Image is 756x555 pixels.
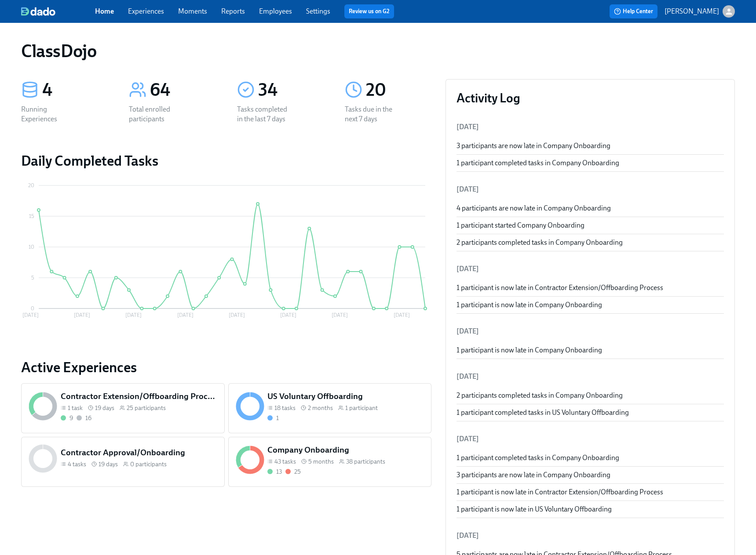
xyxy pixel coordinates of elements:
span: 38 participants [346,457,385,466]
div: 1 participant started Company Onboarding [457,221,724,230]
li: [DATE] [457,179,724,200]
div: Not started [77,414,91,422]
a: Active Experiences [21,359,431,376]
div: 13 [276,468,282,476]
span: 0 participants [130,460,167,468]
div: Total enrolled participants [129,105,185,124]
div: 1 participant completed tasks in Company Onboarding [457,453,724,463]
div: Completed all due tasks [267,468,282,476]
button: [PERSON_NAME] [665,5,735,18]
li: [DATE] [457,116,724,138]
div: 1 participant is now late in Contractor Extension/Offboarding Process [457,283,724,293]
div: Completed all due tasks [61,414,73,422]
tspan: [DATE] [229,312,245,318]
p: [PERSON_NAME] [665,7,719,16]
div: 9 [69,414,73,422]
div: On time with open tasks [267,414,279,422]
button: Help Center [610,4,657,18]
span: 2 months [308,404,333,412]
tspan: 5 [31,275,34,281]
span: 19 days [99,460,118,468]
img: dado [21,7,55,16]
span: 1 task [68,404,83,412]
div: 34 [258,79,324,101]
span: 18 tasks [274,404,296,412]
h5: Contractor Extension/Offboarding Process [61,391,217,402]
li: [DATE] [457,428,724,450]
li: [DATE] [457,321,724,342]
h5: Company Onboarding [267,444,424,456]
a: US Voluntary Offboarding18 tasks 2 months1 participant1 [228,383,432,433]
div: 2 participants completed tasks in Company Onboarding [457,391,724,400]
div: 25 [294,468,301,476]
div: 1 participant is now late in Company Onboarding [457,300,724,310]
h5: US Voluntary Offboarding [267,391,424,402]
a: Review us on G2 [349,7,390,16]
div: 16 [85,414,91,422]
h2: Daily Completed Tasks [21,152,431,170]
a: Experiences [128,7,164,15]
span: 19 days [95,404,114,412]
span: Help Center [614,7,653,16]
li: [DATE] [457,258,724,279]
div: Running Experiences [21,105,77,124]
a: dado [21,7,95,16]
tspan: [DATE] [177,312,194,318]
a: Moments [178,7,207,15]
a: Company Onboarding43 tasks 5 months38 participants1325 [228,437,432,487]
div: 64 [150,79,215,101]
a: Settings [306,7,330,15]
div: 1 participant completed tasks in Company Onboarding [457,158,724,168]
h3: Activity Log [457,90,724,106]
tspan: 15 [29,213,34,219]
a: Contractor Extension/Offboarding Process1 task 19 days25 participants916 [21,383,225,433]
tspan: [DATE] [22,312,39,318]
tspan: [DATE] [125,312,142,318]
div: 4 [42,79,108,101]
span: 43 tasks [274,457,296,466]
tspan: [DATE] [280,312,296,318]
tspan: 10 [29,244,34,250]
h5: Contractor Approval/Onboarding [61,447,217,458]
div: 1 participant is now late in Company Onboarding [457,345,724,355]
button: Review us on G2 [344,4,394,18]
li: [DATE] [457,366,724,387]
a: Reports [221,7,245,15]
div: 1 participant completed tasks in US Voluntary Offboarding [457,408,724,417]
tspan: [DATE] [74,312,90,318]
div: 3 participants are now late in Company Onboarding [457,470,724,480]
div: 20 [366,79,431,101]
li: [DATE] [457,525,724,546]
tspan: 20 [28,182,34,189]
div: Tasks completed in the last 7 days [237,105,293,124]
span: 4 tasks [68,460,86,468]
div: 1 participant is now late in US Voluntary Offboarding [457,504,724,514]
span: 1 participant [345,404,378,412]
div: 1 [276,414,279,422]
tspan: 0 [31,305,34,312]
h1: ClassDojo [21,40,96,62]
div: Tasks due in the next 7 days [345,105,401,124]
a: Home [95,7,114,15]
span: 5 months [308,457,334,466]
tspan: [DATE] [332,312,348,318]
tspan: [DATE] [394,312,410,318]
a: Contractor Approval/Onboarding4 tasks 19 days0 participants [21,437,225,487]
div: 3 participants are now late in Company Onboarding [457,141,724,151]
a: Employees [259,7,292,15]
div: 1 participant is now late in Contractor Extension/Offboarding Process [457,487,724,497]
div: 4 participants are now late in Company Onboarding [457,203,724,213]
div: With overdue tasks [285,468,301,476]
span: 25 participants [127,404,166,412]
div: 2 participants completed tasks in Company Onboarding [457,238,724,247]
